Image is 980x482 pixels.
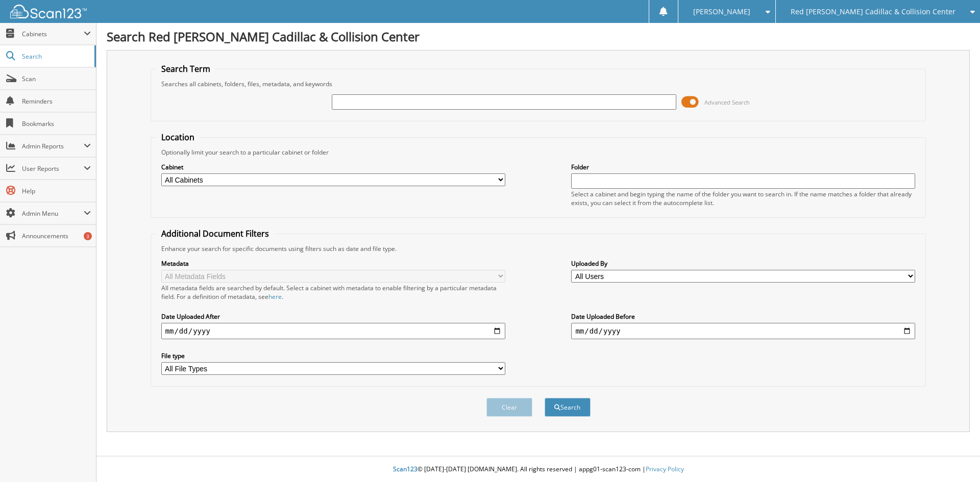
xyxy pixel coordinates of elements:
[22,232,91,240] span: Announcements
[22,142,84,150] span: Admin Reports
[22,164,84,173] span: User Reports
[545,398,591,417] button: Search
[156,63,215,74] legend: Search Term
[107,28,970,45] h1: Search Red [PERSON_NAME] Cadillac & Collision Center
[22,119,91,128] span: Bookmarks
[791,9,955,15] span: Red [PERSON_NAME] Cadillac & Collision Center
[571,163,915,171] label: Folder
[156,244,921,253] div: Enhance your search for specific documents using filters such as date and file type.
[22,30,84,38] span: Cabinets
[156,80,921,88] div: Searches all cabinets, folders, files, metadata, and keywords
[96,457,980,482] div: © [DATE]-[DATE] [DOMAIN_NAME]. All rights reserved | appg01-scan123-com |
[156,132,200,143] legend: Location
[571,323,915,339] input: end
[486,398,532,417] button: Clear
[571,259,915,268] label: Uploaded By
[693,9,750,15] span: [PERSON_NAME]
[646,465,684,473] a: Privacy Policy
[571,190,915,207] div: Select a cabinet and begin typing the name of the folder you want to search in. If the name match...
[161,259,505,268] label: Metadata
[268,292,282,301] a: here
[161,284,505,301] div: All metadata fields are searched by default. Select a cabinet with metadata to enable filtering b...
[10,5,87,18] img: scan123-logo-white.svg
[704,98,750,106] span: Advanced Search
[156,148,921,157] div: Optionally limit your search to a particular cabinet or folder
[161,323,505,339] input: start
[22,97,91,106] span: Reminders
[156,228,274,239] legend: Additional Document Filters
[22,52,89,61] span: Search
[84,232,92,240] div: 3
[22,74,91,83] span: Scan
[22,209,84,218] span: Admin Menu
[161,351,505,360] label: File type
[393,465,418,473] span: Scan123
[571,312,915,321] label: Date Uploaded Before
[161,163,505,171] label: Cabinet
[161,312,505,321] label: Date Uploaded After
[22,187,91,195] span: Help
